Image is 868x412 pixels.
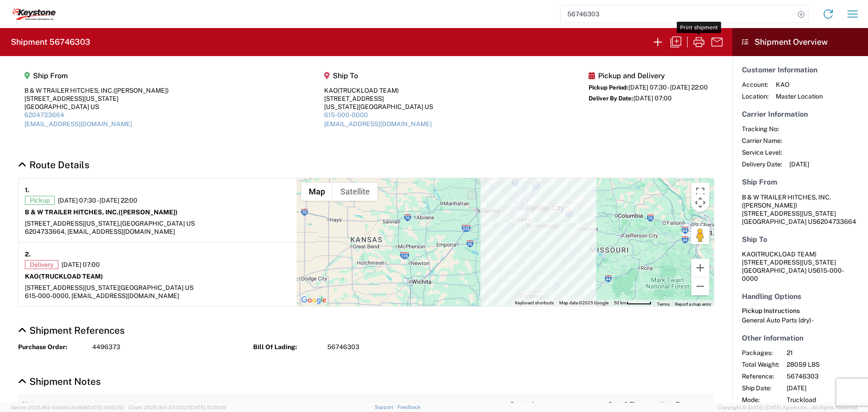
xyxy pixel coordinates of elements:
[742,210,836,217] span: [STREET_ADDRESS][US_STATE]
[18,376,101,387] a: Hide Details
[18,325,125,336] a: Hide Details
[324,95,433,103] div: [STREET_ADDRESS]
[742,202,797,209] span: ([PERSON_NAME])
[559,300,609,305] span: Map data ©2025 Google
[397,404,420,410] a: Feedback
[561,5,795,23] input: Shipment, tracking or reference number
[787,349,864,357] span: 21
[742,194,831,201] span: B & W TRAILER HITCHES, INC.
[611,300,654,306] button: Map Scale: 50 km per 51 pixels
[742,316,859,324] div: General Auto Parts (dry) -
[85,284,193,291] span: [US_STATE][GEOGRAPHIC_DATA] US
[18,343,86,351] strong: Purchase Order:
[675,302,711,307] a: Report a map error
[120,220,195,227] span: [GEOGRAPHIC_DATA] US
[789,160,809,168] span: [DATE]
[742,334,859,342] h5: Other Information
[24,95,169,103] div: [STREET_ADDRESS][US_STATE]
[742,148,782,156] span: Service Level:
[24,111,64,118] a: 6204733664
[515,300,554,306] button: Keyboard shortcuts
[253,343,321,351] strong: Bill Of Lading:
[742,235,859,244] h5: Ship To
[787,372,864,380] span: 56746303
[299,294,329,306] img: Google
[25,196,55,205] span: Pickup
[25,185,29,196] strong: 1.
[742,360,779,369] span: Total Weight:
[787,360,864,369] span: 28059 LBS
[633,95,672,102] span: [DATE] 07:00
[742,372,779,380] span: Reference:
[589,84,628,91] span: Pickup Period:
[113,87,169,94] span: ([PERSON_NAME])
[24,120,132,128] a: [EMAIL_ADDRESS][DOMAIN_NAME]
[327,343,359,351] span: 56746303
[742,66,859,74] h5: Customer Information
[25,292,290,300] div: 615-000-0000, [EMAIL_ADDRESS][DOMAIN_NAME]
[301,183,333,201] button: Show street map
[324,71,433,80] h5: Ship To
[589,71,708,80] h5: Pickup and Delivery
[742,384,779,392] span: Ship Date:
[691,277,709,295] button: Zoom out
[324,120,432,128] a: [EMAIL_ADDRESS][DOMAIN_NAME]
[324,86,433,95] div: KAO
[732,28,868,56] header: Shipment Overview
[333,183,377,201] button: Show satellite imagery
[11,37,90,47] h2: Shipment 56746303
[589,95,633,102] span: Deliver By Date:
[189,405,226,410] span: [DATE] 10:20:09
[691,226,709,244] button: Drag Pegman onto the map to open Street View
[755,251,816,258] span: (TRUCKLOAD TEAM)
[787,396,864,404] span: Truckload
[742,396,779,404] span: Mode:
[118,208,178,216] span: ([PERSON_NAME])
[742,125,782,133] span: Tracking No:
[24,103,169,111] div: [GEOGRAPHIC_DATA] US
[742,307,859,315] h6: Pickup Instructions
[742,81,769,89] span: Account:
[24,86,169,95] div: B & W TRAILER HITCHES, INC.
[628,84,708,91] span: [DATE] 07:30 - [DATE] 22:00
[324,111,368,118] a: 615-000-0000
[691,259,709,277] button: Zoom in
[24,71,169,80] h5: Ship From
[25,249,31,260] strong: 2.
[128,405,226,410] span: Client: 2025.18.0-27d3021
[11,405,124,410] span: Server: 2025.18.0-bb0e0c2bd68
[657,302,670,307] a: Terms
[18,159,90,170] a: Hide Details
[25,208,178,216] strong: B & W TRAILER HITCHES, INC.
[338,87,399,94] span: (TRUCKLOAD TEAM)
[742,110,859,118] h5: Carrier Information
[816,218,856,225] span: 6204733664
[92,343,120,351] span: 4496373
[742,267,844,282] span: 615-000-0000
[39,273,103,280] span: (TRUCKLOAD TEAM)
[324,103,433,111] div: [US_STATE][GEOGRAPHIC_DATA] US
[25,220,120,227] span: [STREET_ADDRESS][US_STATE],
[742,251,816,266] span: KAO [STREET_ADDRESS]
[776,81,823,89] span: KAO
[614,300,627,305] span: 50 km
[691,194,709,212] button: Map camera controls
[742,160,782,168] span: Delivery Date:
[742,250,859,283] address: [US_STATE][GEOGRAPHIC_DATA] US
[742,178,859,186] h5: Ship From
[787,384,864,392] span: [DATE]
[776,92,823,100] span: Master Location
[742,92,769,100] span: Location:
[718,403,857,412] span: Copyright © [DATE]-[DATE] Agistix Inc., All Rights Reserved
[25,284,85,291] span: [STREET_ADDRESS]
[299,294,329,306] a: Open this area in Google Maps (opens a new window)
[691,183,709,201] button: Toggle fullscreen view
[742,292,859,301] h5: Handling Options
[25,260,58,269] span: Delivery
[25,273,103,280] strong: KAO
[742,349,779,357] span: Packages:
[61,260,100,269] span: [DATE] 07:00
[25,227,290,236] div: 6204733664, [EMAIL_ADDRESS][DOMAIN_NAME]
[86,405,124,410] span: [DATE] 09:52:52
[742,137,782,145] span: Carrier Name:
